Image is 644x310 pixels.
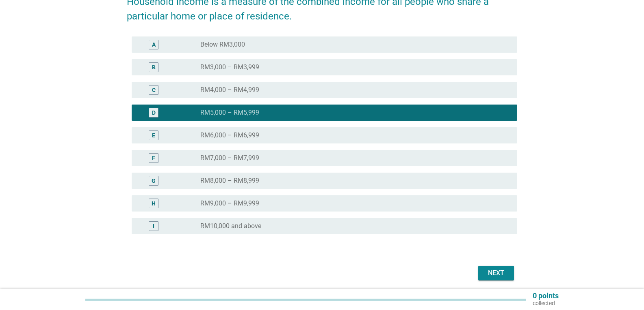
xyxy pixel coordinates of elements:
div: Next [485,268,507,278]
label: RM3,000 – RM3,999 [200,63,259,71]
label: RM6,000 – RM6,999 [200,131,259,139]
div: H [152,199,156,208]
div: F [152,154,155,162]
label: RM9,000 – RM9,999 [200,199,259,207]
label: RM7,000 – RM7,999 [200,154,259,162]
div: A [152,41,156,49]
div: C [152,86,156,94]
div: D [152,109,156,117]
label: RM5,000 – RM5,999 [200,109,259,117]
label: RM4,000 – RM4,999 [200,86,259,94]
label: RM10,000 and above [200,222,261,230]
label: Below RM3,000 [200,41,245,49]
p: collected [533,299,559,307]
div: E [152,131,155,140]
div: G [152,177,156,185]
div: B [152,63,156,72]
div: I [153,222,154,231]
p: 0 points [533,292,559,299]
button: Next [478,266,514,280]
label: RM8,000 – RM8,999 [200,177,259,185]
